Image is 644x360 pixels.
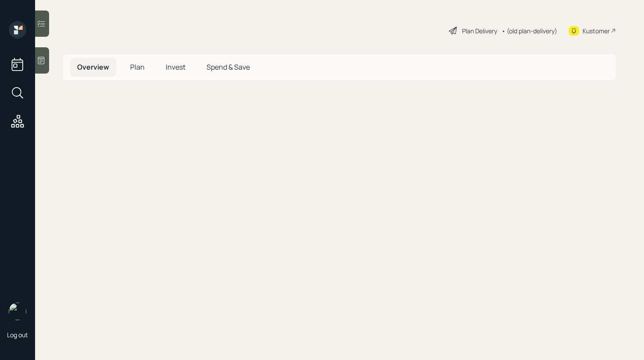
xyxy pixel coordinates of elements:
[583,26,610,35] div: Kustomer
[130,62,145,72] span: Plan
[166,62,185,72] span: Invest
[502,26,557,35] div: • (old plan-delivery)
[9,303,26,320] img: retirable_logo.png
[462,26,497,35] div: Plan Delivery
[77,62,109,72] span: Overview
[7,331,28,339] div: Log out
[206,62,250,72] span: Spend & Save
